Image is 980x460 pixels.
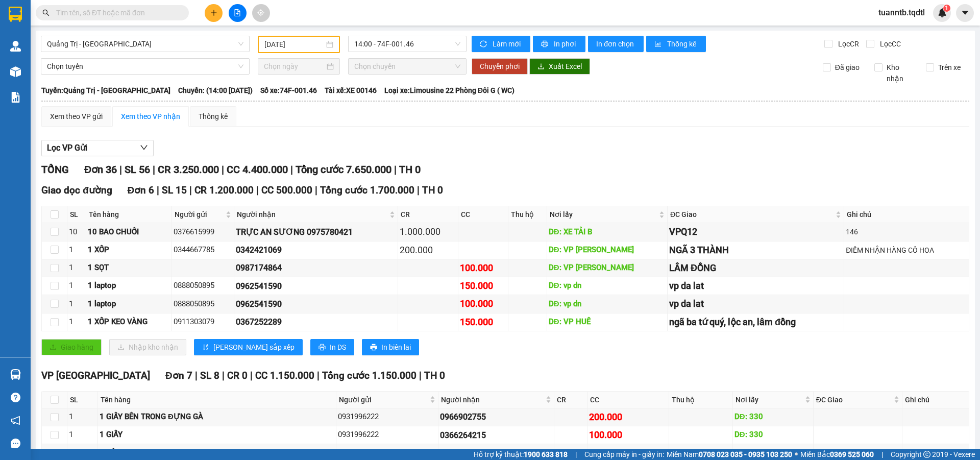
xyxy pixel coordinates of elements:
[128,184,155,196] span: Đơn 6
[440,447,552,459] div: 0362995674
[100,411,334,423] div: 1 GIẤY BÊN TRONG ĐỰNG GÀ
[174,316,232,328] div: 0911303079
[339,394,428,405] span: Người gửi
[537,63,545,71] span: download
[575,449,577,460] span: |
[202,344,209,352] span: sort-ascending
[41,339,102,355] button: uploadGiao hàng
[264,39,324,50] input: 13/09/2025
[699,450,792,458] strong: 0708 023 035 - 0935 103 250
[669,297,842,311] div: vp da lat
[210,9,217,16] span: plus
[549,226,666,238] div: DĐ: XE TẢI B
[194,184,254,196] span: CR 1.200.000
[100,447,334,459] div: 1 XỐP
[205,4,223,22] button: plus
[667,449,792,460] span: Miền Nam
[67,392,98,408] th: SL
[734,447,812,459] div: DĐ: 330
[508,206,547,223] th: Thu hộ
[69,280,84,292] div: 1
[175,209,224,220] span: Người gửi
[417,184,420,196] span: |
[589,446,667,460] div: 100.000
[260,85,317,96] span: Số xe: 74F-001.46
[237,209,387,220] span: Người nhận
[41,86,170,94] b: Tuyến: Quảng Trị - [GEOGRAPHIC_DATA]
[554,392,587,408] th: CR
[354,59,460,74] span: Chọn chuyến
[844,206,969,223] th: Ghi chú
[250,370,253,381] span: |
[11,393,20,402] span: question-circle
[834,38,861,50] span: Lọc CR
[472,58,528,75] button: Chuyển phơi
[222,370,225,381] span: |
[524,450,568,458] strong: 1900 633 818
[460,297,506,311] div: 100.000
[670,209,834,220] span: ĐC Giao
[669,243,842,257] div: NGÃ 3 THÀNH
[669,261,842,275] div: LÂM ĐỒNG
[338,447,436,459] div: 0941425357
[945,5,948,12] span: 1
[257,9,264,16] span: aim
[69,298,84,310] div: 1
[69,316,84,328] div: 1
[11,416,20,425] span: notification
[529,58,590,75] button: downloadXuất Excel
[56,7,177,18] input: Tìm tên, số ĐT hoặc mã đơn
[961,8,970,17] span: caret-down
[119,163,122,176] span: |
[227,370,248,381] span: CR 0
[734,429,812,441] div: DĐ: 330
[460,315,506,329] div: 150.000
[354,36,460,52] span: 14:00 - 74F-001.46
[541,40,550,49] span: printer
[440,410,552,423] div: 0966902755
[669,392,733,408] th: Thu hộ
[236,280,396,293] div: 0962541590
[399,163,421,176] span: TH 0
[549,61,582,72] span: Xuất Excel
[441,394,544,405] span: Người nhận
[290,163,293,176] span: |
[69,226,84,238] div: 10
[422,184,443,196] span: TH 0
[589,410,667,424] div: 200.000
[554,38,577,50] span: In phơi
[830,450,874,458] strong: 0369 525 060
[846,245,967,256] div: ĐIỂM NHẬN HÀNG CÔ HOA
[236,226,396,238] div: TRỰC AN SƯƠNG 0975780421
[646,36,706,52] button: bar-chartThống kê
[480,40,488,49] span: sync
[923,451,930,458] span: copyright
[10,41,21,52] img: warehouse-icon
[474,449,568,460] span: Hỗ trợ kỹ thuật:
[11,439,20,448] span: message
[174,280,232,292] div: 0888050895
[189,184,192,196] span: |
[88,316,170,328] div: 1 XỐP KEO VÀNG
[255,370,314,381] span: CC 1.150.000
[584,449,664,460] span: Cung cấp máy in - giấy in:
[362,339,419,355] button: printerIn biên lai
[883,62,918,84] span: Kho nhận
[178,85,253,96] span: Chuyến: (14:00 [DATE])
[195,370,198,381] span: |
[381,342,411,353] span: In biên lai
[943,5,950,12] sup: 1
[384,85,514,96] span: Loại xe: Limousine 22 Phòng Đôi G ( WC)
[41,163,69,176] span: TỔNG
[654,40,663,49] span: bar-chart
[734,411,812,423] div: DĐ: 330
[222,163,224,176] span: |
[533,36,585,52] button: printerIn phơi
[88,262,170,274] div: 1 SỌT
[310,339,354,355] button: printerIn DS
[234,9,241,16] span: file-add
[10,369,21,380] img: warehouse-icon
[236,244,396,256] div: 0342421069
[229,4,247,22] button: file-add
[199,111,228,122] div: Thống kê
